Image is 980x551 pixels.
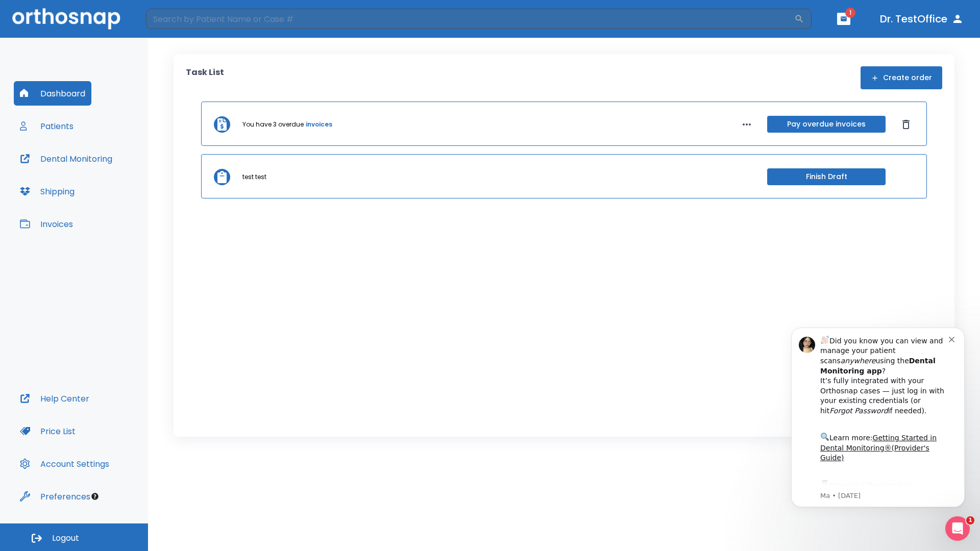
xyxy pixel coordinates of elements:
[146,9,794,29] input: Search by Patient Name or Case #
[90,492,100,501] div: Tooltip anchor
[966,516,974,524] span: 1
[945,516,970,541] iframe: Intercom live chat
[14,179,81,204] button: Shipping
[14,452,115,476] button: Account Settings
[767,168,886,185] button: Finish Draft
[186,66,224,89] p: Task List
[14,146,118,171] button: Dental Monitoring
[14,81,91,106] button: Dashboard
[242,172,266,182] p: test test
[767,116,886,133] button: Pay overdue invoices
[242,120,304,129] p: You have 3 overdue
[845,8,855,18] span: 1
[14,484,96,509] button: Preferences
[14,386,95,411] button: Help Center
[14,419,82,443] button: Price List
[861,66,942,89] button: Create order
[776,315,980,546] iframe: Intercom notifications message
[12,8,120,29] img: Orthosnap
[14,212,79,236] button: Invoices
[52,533,79,544] span: Logout
[898,116,914,133] button: Dismiss
[876,10,968,28] button: Dr. TestOffice
[306,120,332,129] a: invoices
[14,114,80,138] button: Patients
